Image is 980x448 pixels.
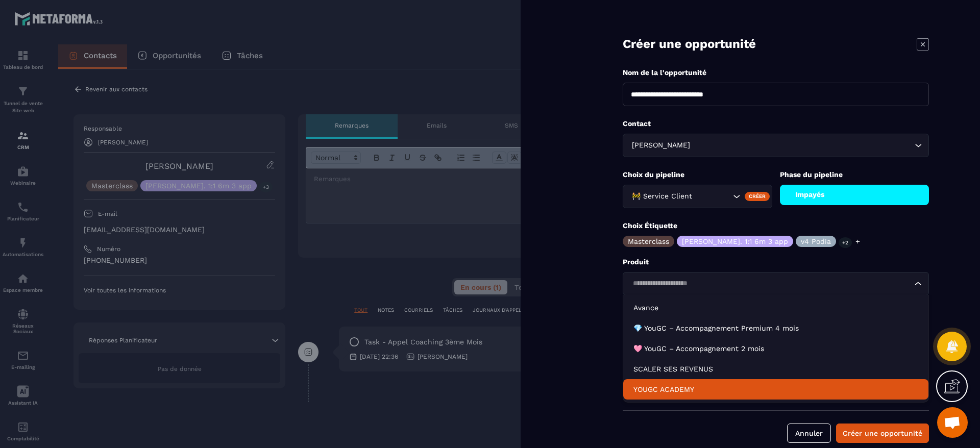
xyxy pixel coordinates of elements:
div: Search for option [623,185,772,208]
p: v4 Podia [801,238,831,245]
p: Phase du pipeline [780,170,929,180]
p: SCALER SES REVENUS [633,364,918,374]
p: [PERSON_NAME]. 1:1 6m 3 app [682,238,788,245]
p: Masterclass [628,238,669,245]
p: YOUGC ACADEMY [633,384,918,394]
p: +2 [839,237,852,248]
input: Search for option [692,140,912,151]
div: Search for option [623,272,929,295]
p: Avance [633,303,918,313]
input: Search for option [629,278,912,289]
div: Ouvrir le chat [937,407,968,438]
p: 🩷 YouGC – Accompagnement 2 mois [633,343,918,354]
p: Créer une opportunité [623,36,756,53]
p: Choix Étiquette [623,221,929,231]
p: Contact [623,119,929,129]
p: Produit [623,257,929,267]
div: Search for option [623,134,929,157]
p: Choix du pipeline [623,170,772,180]
span: [PERSON_NAME] [629,140,692,151]
button: Annuler [787,424,831,443]
span: 🚧 Service Client [629,191,694,202]
p: 💎 YouGC – Accompagnement Premium 4 mois [633,323,918,333]
div: Créer [745,192,770,201]
p: Nom de la l'opportunité [623,68,929,78]
button: Créer une opportunité [836,424,929,443]
input: Search for option [694,191,730,202]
